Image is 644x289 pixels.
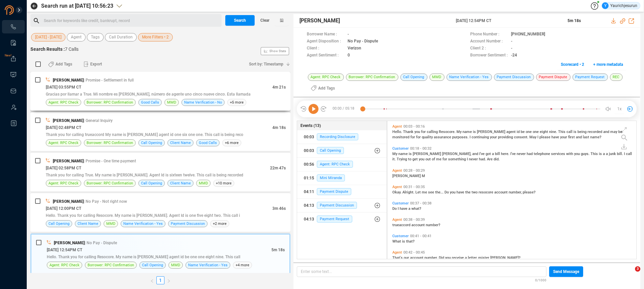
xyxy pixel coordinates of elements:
[46,92,251,97] span: Gracias por llamar a True. Mi nombre es [PERSON_NAME], número de agente uno cinco nueve cinco. Es...
[470,38,508,45] span: Account Number :
[48,140,79,146] span: Agent: RPC Check
[348,38,378,45] span: No Pay - Dispute
[416,135,422,139] span: for
[452,135,470,139] span: purposes.
[87,180,133,186] span: Borrower: RPC Confirmation
[603,152,606,156] span: a
[233,262,252,269] span: +4 more
[150,279,154,283] span: left
[227,99,246,106] span: +5 more
[30,153,290,191] div: [PERSON_NAME]| Promise - One time payment[DATE] 02:58PM CT22m 47sThank you for calling True. My n...
[539,135,551,139] span: please
[400,74,427,81] span: Call Opening
[46,132,243,137] span: Thank you for calling trueaccord My name is [PERSON_NAME] agent id one six one one. This call is ...
[553,266,579,277] span: Send Message
[479,152,486,156] span: I've
[10,55,17,62] a: New!
[409,201,433,205] span: 00:37 - 00:38
[41,2,113,10] span: Search run at [DATE] 10:56:23
[413,152,442,156] span: [PERSON_NAME]
[44,59,76,69] button: Add Tags
[402,190,415,194] span: Alright.
[534,152,551,156] span: telephone
[392,152,398,156] span: My
[307,45,344,52] span: Client :
[85,241,117,245] span: | No Pay - Dispute
[406,239,414,244] span: that?
[392,218,402,222] span: Agent
[307,83,339,94] button: Add Tags
[414,130,421,134] span: you
[297,158,387,171] button: 00:56Agent: RPC Check
[272,206,286,211] span: 3m 46s
[392,174,422,178] span: [PERSON_NAME]
[348,31,349,38] span: -
[621,266,637,282] iframe: Intercom live chat
[615,104,624,114] button: 1x
[517,130,521,134] span: id
[574,152,581,156] span: you
[465,256,468,260] span: a
[106,221,115,227] span: MMD
[412,157,419,161] span: get
[537,135,539,139] span: I
[469,157,479,161] span: never
[392,223,411,227] span: trueaccord
[435,190,444,194] span: the...
[317,161,353,168] span: Agent: RPC Check
[2,84,25,98] li: Inbox
[157,277,164,284] a: 1
[479,157,487,161] span: had.
[626,152,632,156] span: call
[422,135,434,139] span: quality
[498,135,514,139] span: providing
[392,239,402,244] span: What
[55,59,72,69] span: Add Tags
[348,52,350,59] span: 0
[304,132,314,142] div: 00:03
[511,31,545,38] span: [PHONE_NUMBER]
[581,152,591,156] span: guys.
[317,188,351,195] span: Payment Dispute
[501,152,510,156] span: here.
[392,185,402,189] span: Agent
[467,157,469,161] span: I
[398,152,409,156] span: name
[432,157,436,161] span: of
[397,157,408,161] span: Trying
[511,38,512,45] span: -
[391,123,636,259] div: grid
[422,190,428,194] span: me
[490,256,520,260] span: [PERSON_NAME]?
[245,59,290,69] button: Sort by: Timestamp
[576,135,583,139] span: and
[444,190,450,194] span: Do
[606,152,609,156] span: a
[470,52,508,59] span: Borrower Sentiment :
[557,59,588,70] button: Scorecard • 2
[90,59,102,69] span: Export
[2,52,25,65] li: Exports
[171,262,180,268] span: MMD
[419,157,425,161] span: you
[167,279,171,283] span: right
[327,104,363,114] span: 00:00 / 05:18
[297,199,387,212] button: 04:13Payment Discussion
[517,152,527,156] span: never
[457,190,465,194] span: have
[297,212,387,226] button: 04:13Payment Request
[30,193,290,232] div: [PERSON_NAME]| No Pay - Not right now[DATE] 12:00PM CT3m 46sHello. Thank you for calling Resocore...
[199,180,208,186] span: MMD
[67,33,86,41] button: Agent
[486,152,492,156] span: got
[270,166,286,170] span: 22m 47s
[415,190,422,194] span: Let
[30,234,290,274] div: [PERSON_NAME]| No Pay - Dispute[DATE] 12:54PM CT5m 18sHello. Thank you for calling Resocore. My n...
[84,78,134,83] span: | Promise - Settlement in full
[308,74,344,81] span: Agent: RPC Check
[167,99,176,106] span: MMD
[591,152,599,156] span: This
[514,135,529,139] span: consent.
[30,46,65,52] span: Search Results :
[304,200,314,211] div: 04:13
